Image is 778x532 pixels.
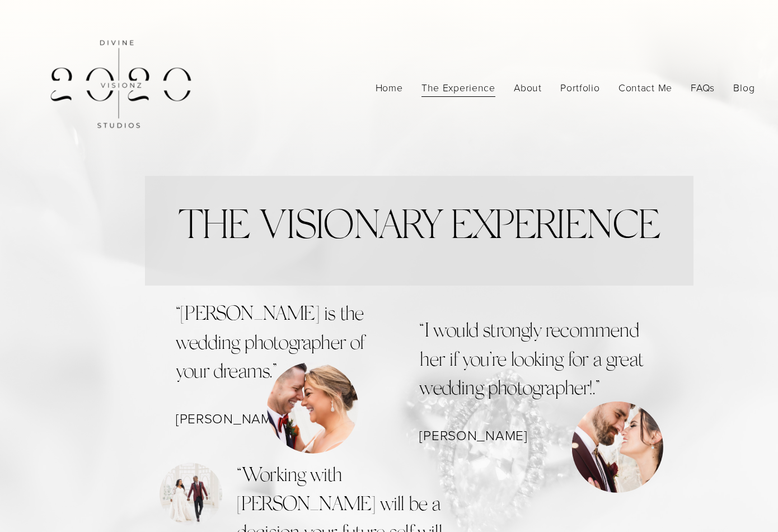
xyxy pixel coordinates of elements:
[560,78,599,97] a: folder dropdown
[560,79,599,97] span: Portfolio
[24,12,214,164] img: Divine 20/20 Visionz Studios
[618,79,672,97] span: Contact Me
[178,208,659,249] h1: THE VISIONARY EXPERIENCE
[176,301,389,388] h3: “[PERSON_NAME] is the wedding photographer of your dreams.”
[733,78,754,97] a: Blog
[419,423,663,447] p: [PERSON_NAME]
[421,78,495,97] a: The Experience
[514,78,542,97] a: About
[691,78,715,97] a: FAQs
[376,78,403,97] a: Home
[618,78,672,97] a: folder dropdown
[419,318,663,404] h3: “I would strongly recommend her if you’re looking for a great wedding photographer!.”
[176,406,389,431] p: [PERSON_NAME]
